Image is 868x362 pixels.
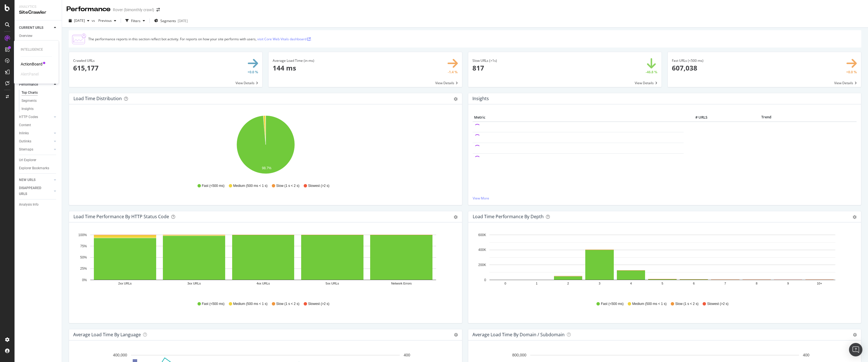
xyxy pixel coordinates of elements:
[233,302,268,306] span: Medium (500 ms < 1 s)
[113,353,127,357] text: 400,000
[19,157,58,163] a: Url Explorer
[96,18,112,23] span: Previous
[118,282,132,285] text: 2xx URLs
[187,282,201,285] text: 3xx URLs
[599,282,600,285] text: 3
[724,282,726,285] text: 7
[630,282,632,285] text: 4
[19,185,52,197] a: DISAPPEARED URLS
[256,282,270,285] text: 4xx URLs
[756,282,757,285] text: 8
[308,302,329,306] span: Slowest (>2 s)
[19,25,43,31] div: CURRENT URLS
[22,90,58,96] a: Top Charts
[21,47,52,52] div: Intelligence
[73,96,122,101] div: Load Time Distribution
[80,255,87,259] text: 50%
[19,157,36,163] div: Url Explorer
[473,113,684,122] th: Metric
[472,331,565,339] h4: Average Load Time by Domain / Subdomain
[88,37,311,41] div: The performance reports in this section reflect bot activity. For reports on how your site perfor...
[22,90,38,96] div: Top Charts
[202,184,225,188] span: Fast (<500 ms)
[19,122,31,128] div: Content
[19,165,58,171] a: Explorer Bookmarks
[404,353,410,357] text: 400
[19,130,52,136] a: Inlinks
[22,98,58,104] a: Segments
[178,18,188,23] div: [DATE]
[19,82,52,88] a: Performance
[80,244,87,248] text: 75%
[19,202,58,208] a: Analysis Info
[661,282,663,285] text: 5
[853,333,857,337] i: Options
[73,331,141,339] h4: Average Load Time by Language
[113,7,154,13] div: Rover (bimonthly crawl)
[80,267,87,271] text: 25%
[391,282,412,285] text: Network Errors
[787,282,789,285] text: 9
[19,138,31,144] div: Outlinks
[308,184,329,188] span: Slowest (>2 s)
[693,282,695,285] text: 6
[601,302,624,306] span: Fast (<500 ms)
[19,147,33,152] div: Sitemaps
[504,282,506,285] text: 0
[817,282,822,285] text: 10+
[123,16,147,25] button: Filters
[567,282,569,285] text: 2
[202,302,225,306] span: Fast (<500 ms)
[473,231,857,296] svg: A chart.
[73,231,458,296] svg: A chart.
[78,233,87,237] text: 100%
[19,82,38,88] div: Performance
[19,122,58,128] a: Content
[849,343,862,356] div: Open Intercom Messenger
[73,214,169,219] div: Load Time Performance by HTTP Status Code
[675,302,698,306] span: Slow (1 s < 2 s)
[21,71,39,77] div: AlertPanel
[484,278,486,282] text: 0
[19,202,39,208] div: Analysis Info
[19,138,52,144] a: Outlinks
[19,114,38,120] div: HTTP Codes
[478,233,486,237] text: 600K
[276,302,299,306] span: Slow (1 s < 2 s)
[19,114,52,120] a: HTTP Codes
[473,196,857,201] a: View More
[82,278,87,282] text: 0%
[19,185,47,197] div: DISAPPEARED URLS
[478,263,486,267] text: 200K
[454,97,458,101] div: gear
[19,4,57,9] div: Analytics
[96,16,118,25] button: Previous
[74,18,85,23] span: 2025 Aug. 27th
[257,37,311,41] a: visit Core Web Vitals dashboard .
[19,177,52,183] a: NEW URLS
[72,34,86,44] img: CjTTJyXI.png
[19,33,32,39] div: Overview
[276,184,299,188] span: Slow (1 s < 2 s)
[160,18,176,23] span: Segments
[684,113,708,122] th: # URLS
[22,98,37,104] div: Segments
[73,113,458,178] div: A chart.
[709,113,824,122] th: Trend
[19,165,49,171] div: Explorer Bookmarks
[454,333,458,337] i: Options
[536,282,538,285] text: 1
[22,106,58,112] a: Insights
[19,130,29,136] div: Inlinks
[512,353,526,357] text: 800,000
[92,18,96,23] span: vs
[19,25,52,31] a: CURRENT URLS
[21,61,42,67] a: ActionBoard
[19,33,58,39] a: Overview
[19,177,35,183] div: NEW URLS
[22,106,34,112] div: Insights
